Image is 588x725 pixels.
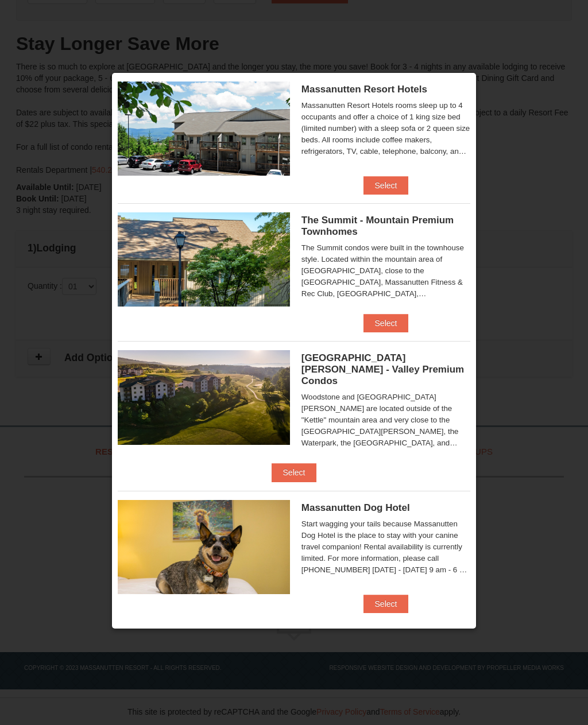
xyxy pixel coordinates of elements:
div: The Summit condos were built in the townhouse style. Located within the mountain area of [GEOGRAP... [301,242,470,300]
img: 27428181-5-81c892a3.jpg [118,500,290,594]
span: [GEOGRAPHIC_DATA][PERSON_NAME] - Valley Premium Condos [301,352,464,386]
div: Woodstone and [GEOGRAPHIC_DATA][PERSON_NAME] are located outside of the "Kettle" mountain area an... [301,391,470,449]
img: 19219026-1-e3b4ac8e.jpg [118,82,290,176]
div: Massanutten Resort Hotels rooms sleep up to 4 occupants and offer a choice of 1 king size bed (li... [301,100,470,157]
button: Select [272,463,317,482]
button: Select [363,314,409,332]
img: 19219034-1-0eee7e00.jpg [118,212,290,307]
span: Massanutten Resort Hotels [301,84,427,95]
img: 19219041-4-ec11c166.jpg [118,350,290,444]
div: Start wagging your tails because Massanutten Dog Hotel is the place to stay with your canine trav... [301,518,470,576]
span: The Summit - Mountain Premium Townhomes [301,215,454,237]
button: Select [363,595,409,613]
span: Massanutten Dog Hotel [301,502,410,513]
button: Select [363,176,409,195]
